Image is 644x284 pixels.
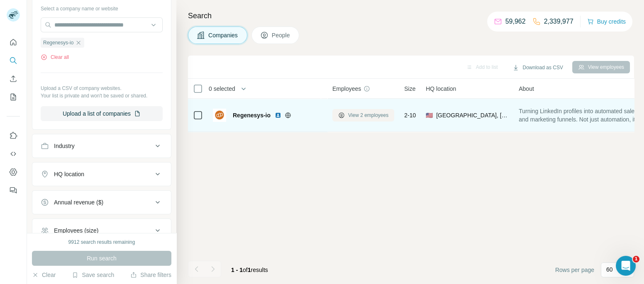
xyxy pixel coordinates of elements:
button: View 2 employees [332,109,394,121]
span: [GEOGRAPHIC_DATA], [US_STATE] [436,111,509,119]
p: Your list is private and won't be saved or shared. [41,92,163,100]
button: Clear [32,271,56,279]
img: LinkedIn logo [275,112,281,119]
span: Regenesys-io [43,39,73,46]
button: Dashboard [7,165,20,180]
span: 1 [248,267,251,273]
div: Annual revenue ($) [54,198,103,206]
button: Employees (size) [32,221,171,240]
p: 60 [606,265,613,274]
span: Companies [208,31,239,39]
span: People [272,31,291,39]
span: 2-10 [404,111,416,119]
div: Select a company name or website [41,2,163,12]
span: Rows per page [555,266,594,274]
span: HQ location [426,85,456,93]
div: 9912 search results remaining [68,238,135,246]
button: Download as CSV [507,61,568,74]
button: Save search [72,271,114,279]
button: Clear all [41,53,69,61]
button: Quick start [7,35,20,50]
button: Industry [32,136,171,156]
button: HQ location [32,164,171,184]
button: Annual revenue ($) [32,192,171,212]
button: Buy credits [587,16,626,27]
span: Size [404,85,415,93]
span: of [243,267,248,273]
div: Industry [54,142,75,150]
div: Employees (size) [54,226,98,235]
button: Share filters [130,271,171,279]
p: Upload a CSV of company websites. [41,85,163,92]
span: 0 selected [209,85,235,93]
button: Enrich CSV [7,71,20,86]
button: Upload a list of companies [41,106,163,121]
span: Regenesys-io [233,111,271,119]
h4: Search [188,10,634,22]
p: 59,962 [505,17,526,27]
button: Use Surfe on LinkedIn [7,128,20,143]
span: View 2 employees [348,112,388,119]
img: Logo of Regenesys-io [213,109,226,122]
span: 🇺🇸 [426,111,433,119]
span: results [231,267,268,273]
p: 2,339,977 [544,17,573,27]
div: HQ location [54,170,84,178]
span: Employees [332,85,361,93]
span: About [519,85,534,93]
button: Feedback [7,183,20,198]
button: Use Surfe API [7,146,20,161]
span: 1 - 1 [231,267,243,273]
button: Search [7,53,20,68]
iframe: Intercom live chat [616,256,636,276]
button: My lists [7,90,20,104]
span: Turning LinkedIn profiles into automated sales and marketing funnels. Not just automation, it's a... [519,107,642,124]
span: 1 [633,256,639,262]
